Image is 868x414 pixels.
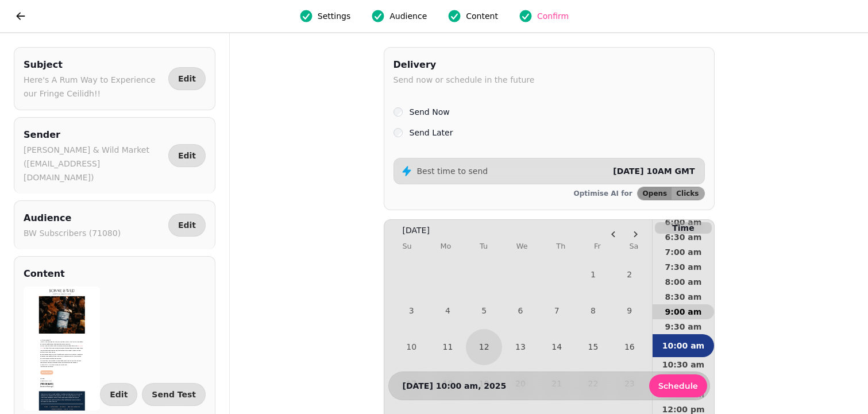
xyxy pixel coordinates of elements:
[575,292,611,328] button: Friday, August 8th, 2025
[466,329,502,365] button: Tuesday, August 12th, 2025, selected
[655,222,711,234] p: Time
[662,278,704,286] span: 8:00 am
[611,256,647,292] button: Saturday, August 2nd, 2025
[653,289,713,304] button: 8:30 am
[403,236,412,256] th: Sunday
[24,57,164,73] h2: Subject
[466,292,502,328] button: Tuesday, August 5th, 2025
[105,341,372,363] span: As well as our Fringe Ceilidh [DATE] (now SOLD OUT), we've also got an exclusive Scottish rum tas...
[178,152,196,160] span: Edit
[24,143,164,184] p: [PERSON_NAME] & Wild Market ([EMAIL_ADDRESS][DOMAIN_NAME])
[24,266,65,282] h2: Content
[466,365,502,401] button: Tuesday, August 19th, 2025
[662,293,704,301] span: 8:30 am
[178,221,196,229] span: Edit
[537,10,569,22] span: Confirm
[653,230,713,245] button: 6:30 am
[662,263,704,271] span: 7:30 am
[105,328,170,338] span: Hi {{ profile.first }}
[178,75,196,83] span: Edit
[653,245,713,260] button: 7:00 am
[539,292,575,328] button: Thursday, August 7th, 2025
[516,236,528,256] th: Wednesday
[662,308,704,316] span: 9:00 am
[410,126,453,140] label: Send Later
[24,73,164,100] p: Here's A Rum Way to Experience our Fringe Ceilidh!!
[105,366,371,389] a: East Neuk Spirits
[142,383,206,406] button: Send Test
[604,225,623,244] button: Go to the Previous Month
[394,329,430,365] button: Sunday, August 10th, 2025
[672,187,704,200] button: Clicks
[575,256,611,292] button: Friday, August 1st, 2025
[649,374,707,397] button: Schedule
[394,365,430,401] button: Sunday, August 17th, 2025
[403,380,507,392] p: [DATE] 10:00 am, 2025
[638,187,672,200] button: Opens
[662,361,704,369] span: 10:30 am
[629,236,638,256] th: Saturday
[653,304,713,319] button: 9:00 am
[24,127,164,143] h2: Sender
[662,248,704,256] span: 7:00 am
[626,225,645,244] button: Go to the Next Month
[168,214,206,237] button: Edit
[653,319,713,334] button: 9:30 am
[611,365,647,401] button: Saturday, August 23rd, 2025
[24,210,121,226] h2: Audience
[653,260,713,274] button: 7:30 am
[575,365,611,401] button: Friday, August 22nd, 2025
[24,226,121,240] p: BW Subscribers (71080)
[394,57,535,73] h2: Delivery
[502,365,538,401] button: Wednesday, August 20th, 2025
[417,165,488,177] p: Best time to send
[168,67,206,90] button: Edit
[431,330,465,364] button: Today, Monday, August 11th, 2025
[440,236,451,256] th: Monday
[480,236,488,256] th: Tuesday
[389,10,427,22] span: Audience
[611,292,647,328] button: Saturday, August 9th, 2025
[662,342,704,350] span: 10:00 am
[410,105,450,119] label: Send Now
[430,292,466,328] button: Monday, August 4th, 2025
[539,329,575,365] button: Thursday, August 14th, 2025
[653,334,713,357] button: 10:00 am
[594,236,601,256] th: Friday
[611,329,647,365] button: Saturday, August 16th, 2025
[643,190,668,197] span: Opens
[430,365,466,401] button: Monday, August 18th, 2025
[662,233,704,241] span: 6:30 am
[662,405,704,413] span: 12:00 pm
[318,10,350,22] span: Settings
[574,189,632,198] p: Optimise AI for
[539,365,575,401] button: Thursday, August 21st, 2025
[466,10,498,22] span: Content
[662,323,704,331] span: 9:30 am
[575,329,611,365] button: Friday, August 15th, 2025
[403,225,430,236] span: [DATE]
[556,236,565,256] th: Thursday
[394,73,535,87] p: Send now or schedule in the future
[502,292,538,328] button: Wednesday, August 6th, 2025
[653,357,713,372] button: 10:30 am
[653,274,713,289] button: 8:00 am
[658,382,698,390] span: Schedule
[613,167,695,176] span: [DATE] 10AM GMT
[100,383,137,406] button: Edit
[110,390,128,398] span: Edit
[502,329,538,365] button: Wednesday, August 13th, 2025
[9,5,32,28] button: go back
[676,190,699,197] span: Clicks
[394,292,430,328] button: Sunday, August 3rd, 2025
[168,144,206,167] button: Edit
[152,390,196,398] span: Send Test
